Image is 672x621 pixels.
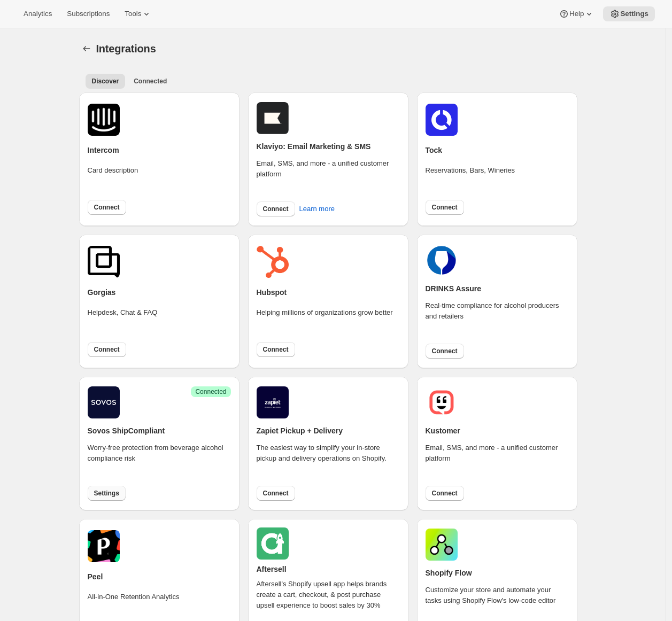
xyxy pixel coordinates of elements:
[24,10,52,18] span: Analytics
[94,203,120,212] span: Connect
[88,307,158,333] div: Helpdesk, Chat & FAQ
[426,300,569,337] div: Real-time compliance for alcohol producers and retailers
[426,165,515,191] div: Reservations, Bars, Wineries
[257,443,400,479] div: The easiest way to simplify your in-store pickup and delivery operations on Shopify.
[257,141,371,152] h2: Klaviyo: Email Marketing & SMS
[88,386,120,418] img: shipcompliant.png
[67,10,110,18] span: Subscriptions
[257,425,343,436] h2: Zapiet Pickup + Delivery
[426,443,569,479] div: Email, SMS, and more - a unified customer platform
[257,307,393,333] div: Helping millions of organizations grow better
[426,529,458,561] img: shopifyflow.png
[88,165,138,191] div: Card description
[603,6,655,21] button: Settings
[426,283,482,294] h2: DRINKS Assure
[88,145,119,156] h2: Intercom
[263,345,289,354] span: Connect
[134,77,167,86] span: Connected
[426,244,458,276] img: drinks.png
[293,200,341,218] button: Learn more
[620,10,648,18] span: Settings
[92,77,119,86] span: Discover
[569,10,584,18] span: Help
[17,6,58,21] button: Analytics
[257,386,289,418] img: zapiet.jpg
[257,287,287,298] h2: Hubspot
[257,246,289,278] img: hubspot.png
[432,347,458,355] span: Connect
[426,145,443,156] h2: Tock
[88,443,231,479] div: Worry-free protection from beverage alcohol compliance risk
[426,425,460,436] h2: Kustomer
[299,204,335,214] span: Learn more
[88,104,120,136] img: intercom.png
[257,158,400,195] div: Email, SMS, and more - a unified customer platform
[426,200,464,215] button: Connect
[257,201,295,216] button: Connect
[88,425,165,436] h2: Sovos ShipCompliant
[263,205,289,213] span: Connect
[86,74,126,89] button: All customers
[257,486,295,501] button: Connect
[118,6,158,21] button: Tools
[426,344,464,359] button: Connect
[426,104,458,136] img: tockicon.png
[257,527,289,560] img: aftersell.png
[263,489,289,498] span: Connect
[88,592,180,617] div: All-in-One Retention Analytics
[88,571,103,582] h2: Peel
[79,41,94,56] button: Settings
[94,489,119,498] span: Settings
[60,6,116,21] button: Subscriptions
[257,342,295,357] button: Connect
[96,43,156,55] span: Integrations
[257,564,287,575] h2: Aftersell
[426,486,464,501] button: Connect
[88,342,126,357] button: Connect
[125,10,141,18] span: Tools
[195,387,226,396] span: Connected
[88,530,120,562] img: peel.png
[88,486,126,501] button: Settings
[426,585,569,621] div: Customize your store and automate your tasks using Shopify Flow's low-code editor
[88,200,126,215] button: Connect
[432,489,458,498] span: Connect
[88,246,120,278] img: gorgias.png
[94,345,120,354] span: Connect
[426,568,472,578] h2: Shopify Flow
[552,6,601,21] button: Help
[432,203,458,212] span: Connect
[88,287,116,298] h2: Gorgias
